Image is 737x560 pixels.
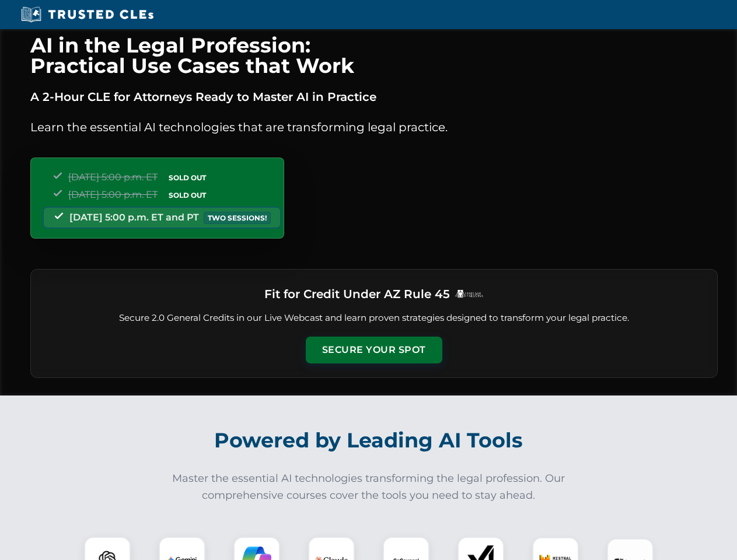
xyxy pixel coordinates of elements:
[68,189,158,200] span: [DATE] 5:00 p.m. ET
[45,311,703,325] p: Secure 2.0 General Credits in our Live Webcast and learn proven strategies designed to transform ...
[455,289,484,298] img: Logo
[306,337,442,363] button: Secure Your Spot
[30,118,718,136] p: Learn the essential AI technologies that are transforming legal practice.
[30,35,718,76] h1: AI in the Legal Profession: Practical Use Cases that Work
[165,171,210,184] span: SOLD OUT
[30,87,718,106] p: A 2-Hour CLE for Attorneys Ready to Master AI in Practice
[18,6,157,23] img: Trusted CLEs
[165,470,573,504] p: Master the essential AI technologies transforming the legal profession. Our comprehensive courses...
[264,283,450,304] h3: Fit for Credit Under AZ Rule 45
[46,420,692,461] h2: Powered by Leading AI Tools
[68,171,158,183] span: [DATE] 5:00 p.m. ET
[165,189,210,201] span: SOLD OUT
